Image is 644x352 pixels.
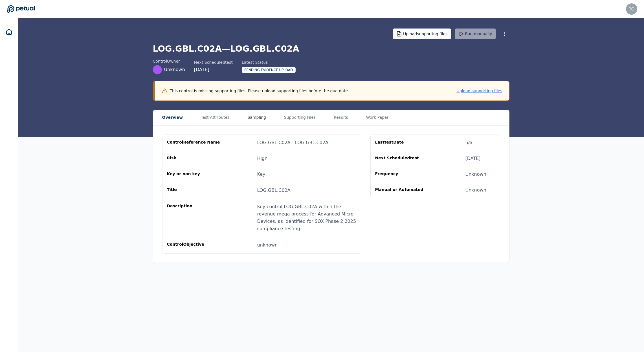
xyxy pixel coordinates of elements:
[170,88,349,94] p: This control is missing supporting files. Please upload supporting files before the due date.
[375,171,429,178] div: Frequency
[626,3,637,15] img: roberto+amd@petual.ai
[245,110,268,125] button: Sampling
[465,155,481,162] div: [DATE]
[164,66,185,73] span: Unknown
[457,88,502,94] button: Upload supporting files
[257,139,329,146] div: LOG.GBL.C02A — LOG.GBL.C02A
[167,187,221,194] div: Title
[282,110,318,125] button: Supporting Files
[364,110,391,125] button: Work Paper
[465,139,472,146] div: n/a
[160,110,185,125] button: Overview
[153,44,509,54] h1: LOG.GBL.C02A — LOG.GBL.C02A
[331,110,350,125] button: Results
[167,203,221,232] div: Description
[194,60,233,65] div: Next Scheduled test
[257,241,357,249] div: unknown
[375,187,429,193] div: Manual or Automated
[167,139,221,146] div: control Reference Name
[242,60,296,65] div: Latest Status
[167,241,221,249] div: control Objective
[7,5,35,13] a: Go to Dashboard
[465,171,486,178] div: Unknown
[393,28,451,39] button: Uploadsupporting files
[167,155,221,162] div: Risk
[194,66,233,73] div: [DATE]
[455,28,496,39] button: Run manually
[199,110,232,125] button: Test Attributes
[257,155,268,162] div: High
[167,171,221,178] div: Key or non key
[375,139,429,146] div: Last test Date
[375,155,429,162] div: Next Scheduled test
[257,188,291,193] span: LOG.GBL.C02A
[153,58,185,64] div: control Owner
[465,187,486,193] div: Unknown
[257,203,357,232] div: Key control LOG.GBL.C02A within the revenue mega process for Advanced Micro Devices, as identifie...
[257,171,265,178] div: Key
[499,29,509,39] button: More Options
[242,67,296,73] div: Pending Evidence Upload
[2,25,16,39] a: Dashboard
